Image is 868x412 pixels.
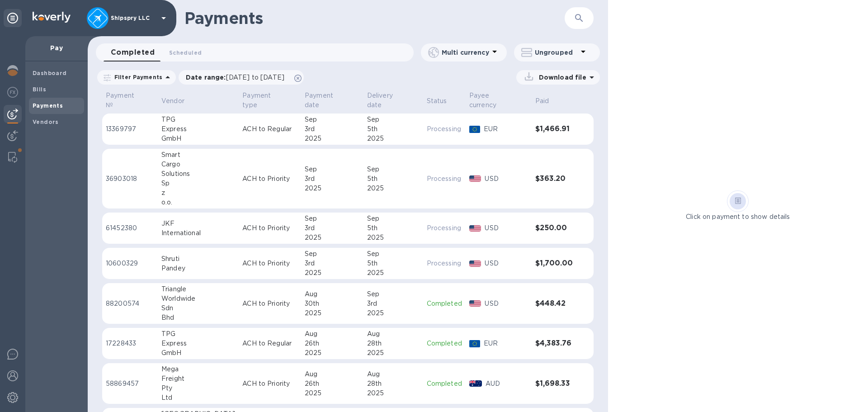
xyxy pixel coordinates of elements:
div: Cargo [161,160,235,169]
div: 2025 [305,184,360,193]
h3: $1,466.91 [535,125,576,133]
div: 3rd [305,259,360,268]
div: Aug [367,329,420,339]
div: 2025 [305,308,360,318]
div: Sep [305,249,360,259]
div: Sep [367,115,420,124]
span: Status [427,96,459,106]
span: [DATE] to [DATE] [226,74,284,81]
b: Bills [33,86,46,93]
p: USD [485,259,528,268]
div: 5th [367,259,420,268]
div: JKF [161,219,235,228]
div: 26th [305,379,360,388]
p: EUR [484,124,528,134]
div: Aug [305,369,360,379]
div: 28th [367,339,420,348]
h1: Payments [184,9,512,28]
p: 13369797 [106,124,154,134]
p: ACH to Regular [242,124,297,134]
div: Smart [161,150,235,160]
div: 28th [367,379,420,388]
p: Pay [33,43,80,52]
div: 2025 [305,134,360,143]
p: Ungrouped [535,48,578,57]
div: Pandey [161,264,235,273]
h3: $1,698.33 [535,379,576,388]
b: Payments [33,102,63,109]
p: Payment type [242,91,286,110]
div: Sep [305,214,360,223]
img: USD [469,260,481,267]
div: 3rd [305,223,360,233]
div: 5th [367,223,420,233]
b: Dashboard [33,70,67,76]
p: Filter Payments [111,73,162,81]
h3: $448.42 [535,299,576,308]
div: 2025 [305,388,360,398]
div: 2025 [367,233,420,242]
h3: $4,383.76 [535,339,576,348]
div: Sep [305,115,360,124]
p: Delivery date [367,91,408,110]
div: Express [161,339,235,348]
p: Processing [427,124,462,134]
div: o.o. [161,198,235,207]
div: Sep [367,289,420,299]
p: ACH to Priority [242,379,297,388]
div: 3rd [305,124,360,134]
div: Aug [305,289,360,299]
div: Mega [161,365,235,374]
p: Multi currency [442,48,489,57]
img: USD [469,225,481,232]
div: 30th [305,299,360,308]
p: Processing [427,174,462,184]
div: TPG [161,115,235,124]
div: Solutions [161,169,235,179]
p: ACH to Priority [242,223,297,233]
div: Shruti [161,254,235,264]
div: GmbH [161,134,235,143]
p: Download file [535,73,586,82]
div: 2025 [367,134,420,143]
p: Completed [427,299,462,308]
span: Payment type [242,91,297,110]
p: Completed [427,339,462,348]
p: EUR [484,339,528,348]
div: 2025 [367,348,420,358]
p: ACH to Priority [242,174,297,184]
p: 36903018 [106,174,154,184]
div: 2025 [367,388,420,398]
p: ACH to Priority [242,299,297,308]
p: Payment date [305,91,348,110]
img: Logo [33,12,71,23]
span: Scheduled [169,48,202,57]
div: Sp [161,179,235,188]
p: Payee currency [469,91,516,110]
h3: $363.20 [535,175,576,183]
img: USD [469,300,481,307]
div: Aug [367,369,420,379]
div: Triangle [161,284,235,294]
div: Pty [161,384,235,393]
div: z [161,188,235,198]
p: 58869457 [106,379,154,388]
div: Sep [305,165,360,174]
p: ACH to Priority [242,259,297,268]
p: USD [485,223,528,233]
div: Unpin categories [4,9,22,27]
span: Payment date [305,91,360,110]
div: 2025 [305,233,360,242]
div: Sep [367,165,420,174]
img: AUD [469,380,482,387]
div: Ltd [161,393,235,403]
p: Completed [427,379,462,388]
h3: $250.00 [535,224,576,232]
div: 3rd [305,174,360,184]
div: Sep [367,249,420,259]
div: 26th [305,339,360,348]
span: Vendor [161,96,196,106]
p: Processing [427,223,462,233]
p: Date range : [186,73,289,82]
p: 88200574 [106,299,154,308]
